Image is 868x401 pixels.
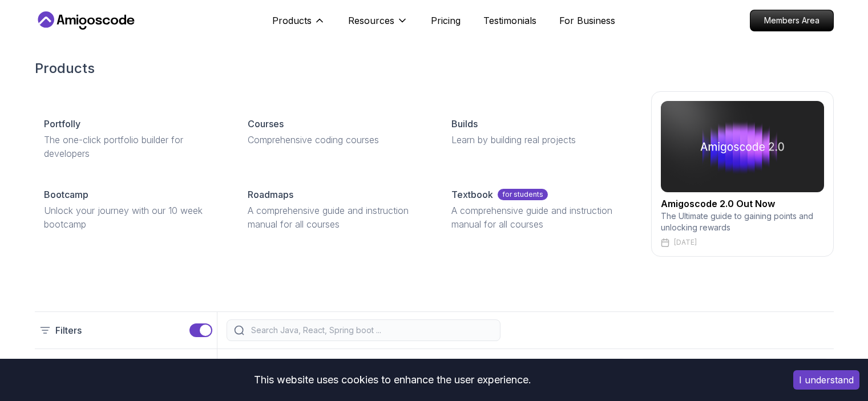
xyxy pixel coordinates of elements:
a: Textbookfor studentsA comprehensive guide and instruction manual for all courses [442,179,637,240]
p: A comprehensive guide and instruction manual for all courses [248,204,424,231]
h2: Products [35,59,834,78]
a: CoursesComprehensive coding courses [239,108,433,156]
a: BootcampUnlock your journey with our 10 week bootcamp [35,179,229,240]
p: Products [272,14,312,27]
p: Builds [451,117,478,131]
p: Filters [55,323,82,337]
p: Roadmaps [248,188,293,201]
img: amigoscode 2.0 [661,101,824,192]
a: Pricing [431,14,461,27]
p: A comprehensive guide and instruction manual for all courses [451,204,628,231]
a: Testimonials [483,14,536,27]
p: Courses [248,117,284,131]
a: BuildsLearn by building real projects [442,108,637,156]
p: Bootcamp [44,188,88,201]
input: Search Java, React, Spring boot ... [249,325,493,336]
p: Learn by building real projects [451,133,628,147]
button: Resources [348,14,408,37]
p: Unlock your journey with our 10 week bootcamp [44,204,220,231]
div: This website uses cookies to enhance the user experience. [9,367,776,392]
p: Comprehensive coding courses [248,133,424,147]
a: amigoscode 2.0Amigoscode 2.0 Out NowThe Ultimate guide to gaining points and unlocking rewards[DATE] [651,91,834,257]
h2: Amigoscode 2.0 Out Now [661,197,824,210]
p: Resources [348,14,394,27]
p: Members Area [750,10,833,31]
p: The Ultimate guide to gaining points and unlocking rewards [661,210,824,233]
a: RoadmapsA comprehensive guide and instruction manual for all courses [239,179,433,240]
a: Members Area [750,10,834,31]
p: Portfolly [44,117,80,131]
a: For Business [559,14,615,27]
p: for students [498,189,548,200]
p: [DATE] [674,238,697,247]
p: Textbook [451,188,493,201]
button: Accept cookies [793,370,859,390]
button: Products [272,14,325,37]
a: PortfollyThe one-click portfolio builder for developers [35,108,229,169]
h2: Type [55,358,78,372]
p: The one-click portfolio builder for developers [44,133,220,160]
